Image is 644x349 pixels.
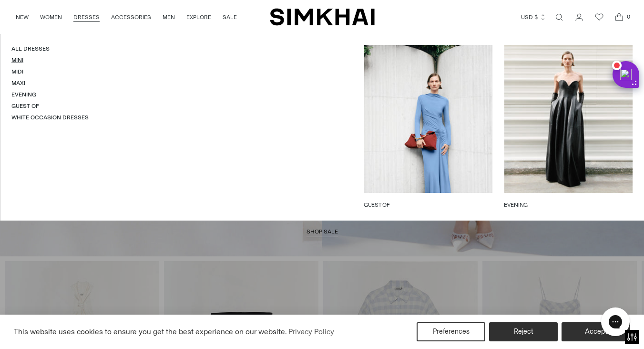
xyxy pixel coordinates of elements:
span: This website uses cookies to ensure you get the best experience on our website. [14,327,287,336]
a: Go to the account page [570,8,589,27]
button: Reject [489,322,558,341]
a: EXPLORE [186,7,211,28]
a: SALE [223,7,237,28]
button: Accept [562,322,630,341]
a: Wishlist [590,8,609,27]
a: SIMKHAI [270,8,375,26]
iframe: Gorgias live chat messenger [596,304,634,339]
button: USD $ [521,7,546,28]
a: ACCESSORIES [111,7,151,28]
a: NEW [16,7,29,28]
a: DRESSES [73,7,100,28]
iframe: Sign Up via Text for Offers [8,313,96,341]
button: Preferences [417,322,485,341]
span: 0 [624,12,633,21]
a: Open search modal [550,8,569,27]
a: Privacy Policy (opens in a new tab) [287,325,336,339]
a: MEN [163,7,175,28]
a: WOMEN [40,7,62,28]
a: Open cart modal [610,8,629,27]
